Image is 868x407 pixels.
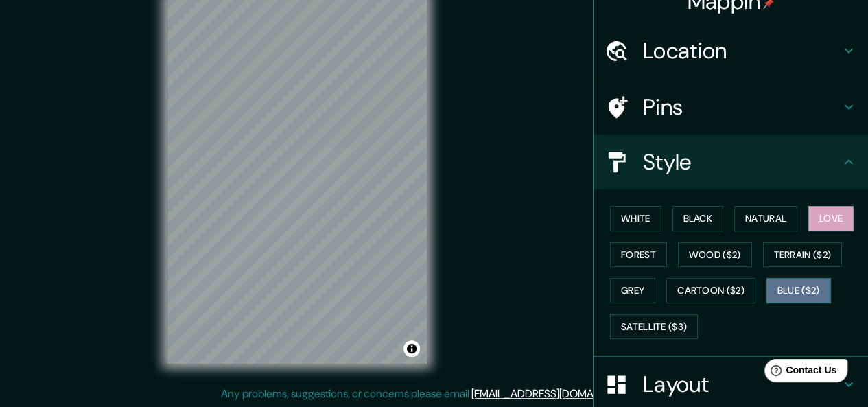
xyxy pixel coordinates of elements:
[666,278,755,303] button: Cartoon ($2)
[610,314,698,340] button: Satellite ($3)
[610,242,667,268] button: Forest
[403,340,420,357] button: Toggle attribution
[221,386,643,402] p: Any problems, suggestions, or concerns please email .
[643,371,841,398] h4: Layout
[594,23,868,78] div: Location
[643,93,841,121] h4: Pins
[746,353,853,392] iframe: Help widget launcher
[610,206,661,231] button: White
[766,278,831,303] button: Blue ($2)
[643,37,841,65] h4: Location
[678,242,752,268] button: Wood ($2)
[594,135,868,189] div: Style
[734,206,797,231] button: Natural
[471,386,641,401] a: [EMAIL_ADDRESS][DOMAIN_NAME]
[763,242,843,268] button: Terrain ($2)
[594,80,868,135] div: Pins
[643,148,841,176] h4: Style
[610,278,655,303] button: Grey
[808,206,854,231] button: Love
[672,206,724,231] button: Black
